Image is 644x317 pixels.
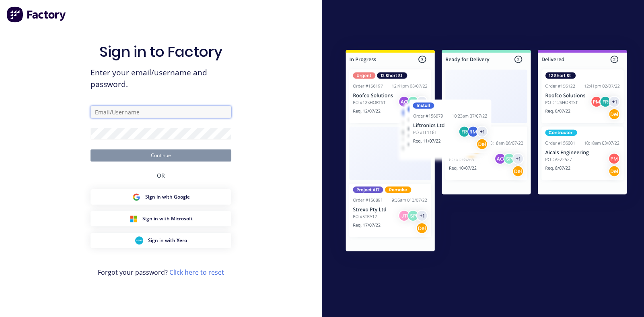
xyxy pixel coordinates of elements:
[99,43,222,60] h1: Sign in to Factory
[91,233,231,248] button: Xero Sign inSign in with Xero
[91,106,231,118] input: Email/Username
[135,236,143,244] img: Xero Sign in
[148,237,187,244] span: Sign in with Xero
[169,268,224,277] a: Click here to reset
[91,149,231,162] button: Continue
[130,215,138,223] img: Microsoft Sign in
[98,267,224,277] span: Forgot your password?
[91,211,231,226] button: Microsoft Sign inSign in with Microsoft
[91,189,231,205] button: Google Sign inSign in with Google
[145,193,190,201] span: Sign in with Google
[157,162,165,189] div: OR
[91,67,231,90] span: Enter your email/username and password.
[132,193,140,201] img: Google Sign in
[6,6,67,23] img: Factory
[142,215,193,222] span: Sign in with Microsoft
